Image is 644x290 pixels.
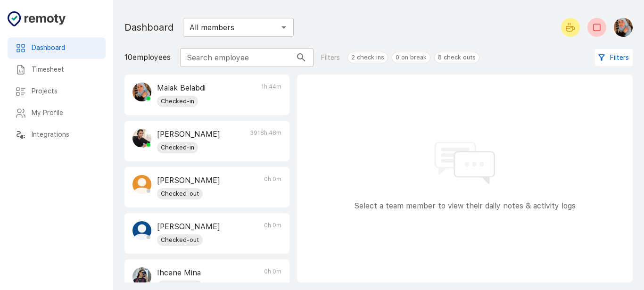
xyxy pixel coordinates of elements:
[610,14,633,41] button: Malak Belabdi
[32,86,98,97] h6: Projects
[8,124,106,146] div: Integrations
[132,267,151,286] img: Ihcene Mina
[392,53,430,62] span: 0 on break
[264,175,281,199] p: 0h 0m
[32,43,98,53] h6: Dashboard
[348,53,388,62] span: 2 check ins
[32,108,98,118] h6: My Profile
[157,175,220,186] p: [PERSON_NAME]
[132,129,151,148] img: Dhiya Kellouche
[595,49,633,66] button: Filters
[8,37,106,59] div: Dashboard
[392,52,430,63] div: 0 on break
[132,175,151,194] img: Sami MEHADJI
[347,52,388,63] div: 2 check ins
[435,53,479,62] span: 8 check outs
[321,53,340,63] p: Filters
[124,20,173,35] h1: Dashboard
[157,221,220,232] p: [PERSON_NAME]
[434,52,479,63] div: 8 check outs
[124,52,171,63] p: 10 employees
[261,83,281,107] p: 1h 44m
[157,235,203,245] span: Checked-out
[32,65,98,75] h6: Timesheet
[8,59,106,81] div: Timesheet
[132,83,151,101] img: Malak Belabdi
[354,200,576,212] p: Select a team member to view their daily notes & activity logs
[8,102,106,124] div: My Profile
[132,221,151,240] img: Yasmine Habel
[587,18,606,37] button: Check-out
[264,221,281,246] p: 0h 0m
[157,143,198,152] span: Checked-in
[561,18,580,37] button: Start your break
[614,18,633,37] img: Malak Belabdi
[8,81,106,102] div: Projects
[157,97,198,106] span: Checked-in
[157,189,203,199] span: Checked-out
[157,267,203,279] p: Ihcene Mina
[277,21,290,34] button: Open
[250,129,281,153] p: 3918h 48m
[157,129,220,140] p: [PERSON_NAME]
[157,83,206,94] p: Malak Belabdi
[32,130,98,140] h6: Integrations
